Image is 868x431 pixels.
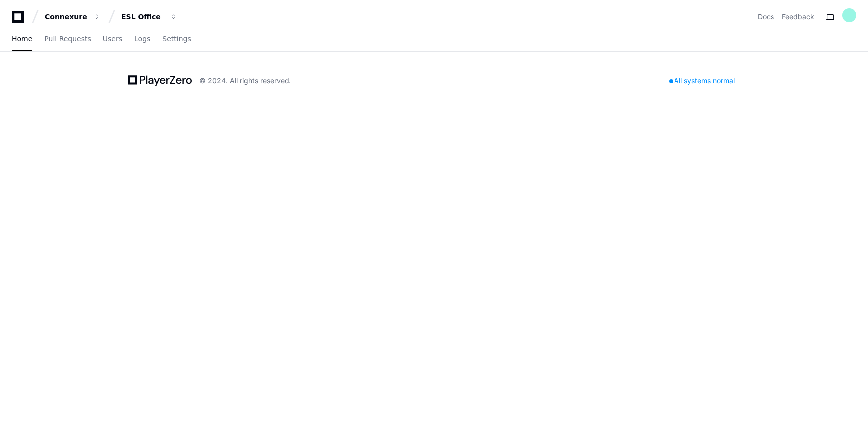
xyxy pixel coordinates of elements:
span: Home [12,36,32,42]
div: ESL Office [121,12,164,22]
div: All systems normal [663,74,741,88]
button: ESL Office [117,8,181,26]
button: Connexure [41,8,104,26]
div: © 2024. All rights reserved. [199,76,291,86]
a: Home [12,28,32,51]
a: Users [103,28,122,51]
span: Pull Requests [44,36,91,42]
a: Docs [758,12,774,22]
div: Connexure [45,12,88,22]
a: Settings [162,28,191,51]
span: Logs [134,36,150,42]
span: Users [103,36,122,42]
button: Feedback [782,12,814,22]
a: Logs [134,28,150,51]
a: Pull Requests [44,28,91,51]
span: Settings [162,36,191,42]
